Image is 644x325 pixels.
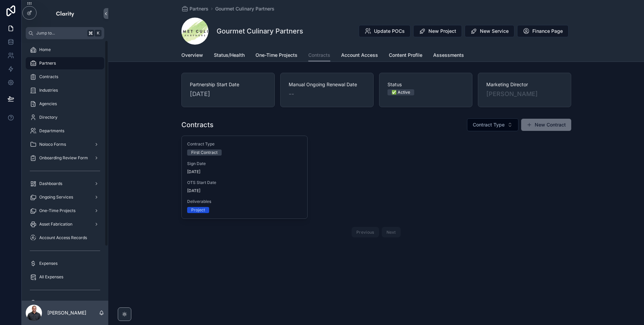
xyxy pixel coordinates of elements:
span: Finance Page [532,28,563,34]
span: One-Time Projects [256,52,297,59]
a: One-Time Projects [256,49,297,63]
span: Contract Type [187,141,302,147]
button: Update POCs [359,25,410,37]
div: First Contract [191,149,218,156]
a: Assessments [433,49,464,63]
a: Ongoing Services [26,191,104,203]
span: My Forms [39,300,59,305]
span: Departments [39,128,64,134]
button: Select Button [467,118,518,131]
a: Noloco Forms [26,138,104,150]
a: Account Access [341,49,378,63]
span: Deliverables [187,199,302,204]
span: [DATE] [190,89,266,99]
a: Gourmet Culinary Partners [215,5,274,12]
img: App logo [55,8,75,19]
span: Directory [39,115,58,120]
span: Expenses [39,261,58,266]
a: [PERSON_NAME] [486,89,538,99]
a: Departments [26,125,104,137]
span: Noloco Forms [39,142,66,147]
h1: Gourmet Culinary Partners [217,26,303,36]
a: Directory [26,111,104,123]
span: Manual Ongoing Renewal Date [289,81,365,88]
a: Asset Fabrication [26,218,104,230]
span: Jump to... [36,30,85,36]
a: Contracts [26,71,104,83]
span: Partners [39,61,56,66]
span: Content Profile [389,52,422,59]
span: Home [39,47,51,52]
a: Expenses [26,257,104,270]
span: Industries [39,88,58,93]
a: Account Access Records [26,232,104,244]
span: Dashboards [39,181,62,186]
span: [DATE] [187,169,302,175]
a: Overview [181,49,203,63]
span: Contracts [39,74,58,79]
span: Partners [190,5,208,12]
a: Onboarding Review Form [26,152,104,164]
span: Contracts [308,52,330,59]
a: Content Profile [389,49,422,63]
a: All Expenses [26,271,104,283]
span: New Project [428,28,456,34]
a: One-Time Projects [26,205,104,217]
span: One-Time Projects [39,208,75,213]
span: All Expenses [39,274,63,280]
span: Assessments [433,52,464,59]
span: Ongoing Services [39,194,73,200]
span: Contract Type [473,121,505,128]
span: New Service [480,28,509,34]
span: Asset Fabrication [39,222,72,227]
button: New Contract [521,119,571,131]
span: Status [387,81,464,88]
span: Onboarding Review Form [39,155,88,161]
a: My Forms [26,297,104,309]
span: Account Access [341,52,378,59]
button: New Service [465,25,514,37]
span: Account Access Records [39,235,87,240]
span: -- [289,89,294,99]
span: K [95,30,101,36]
span: Agencies [39,101,57,107]
a: Dashboards [26,178,104,190]
button: Finance Page [517,25,569,37]
span: Partnership Start Date [190,81,266,88]
span: OTS Start Date [187,180,302,185]
a: Contracts [308,49,330,62]
div: ✅ Active [392,89,410,95]
a: Partners [26,57,104,69]
span: Update POCs [374,28,405,34]
span: [DATE] [187,188,302,193]
p: [PERSON_NAME] [47,309,86,316]
a: Contract TypeFirst ContractSign Date[DATE]OTS Start Date[DATE]DeliverablesProject [181,136,308,219]
a: Partners [181,5,208,12]
div: scrollable content [22,39,108,301]
span: Marketing Director [486,81,563,88]
span: Overview [181,52,203,59]
div: Project [191,207,205,213]
span: Sign Date [187,161,302,166]
h1: Contracts [181,120,214,130]
button: Jump to...K [26,27,104,39]
a: Agencies [26,98,104,110]
button: New Project [413,25,462,37]
a: Status/Health [214,49,245,63]
span: Status/Health [214,52,245,59]
a: Home [26,44,104,56]
a: Industries [26,84,104,96]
